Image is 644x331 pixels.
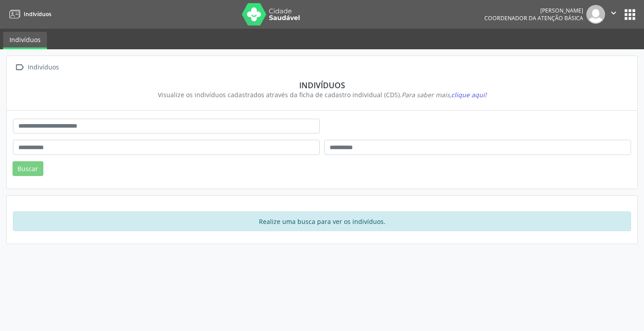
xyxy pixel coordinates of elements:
[13,211,631,231] div: Realize uma busca para ver os indivíduos.
[13,61,26,74] i: 
[3,32,47,49] a: Indivíduos
[6,7,51,21] a: Indivíduos
[24,10,51,18] span: Indivíduos
[586,5,605,24] img: img
[484,7,583,14] div: [PERSON_NAME]
[19,80,625,90] div: Indivíduos
[402,90,487,99] i: Para saber mais,
[609,8,619,18] i: 
[622,7,638,22] button: apps
[451,90,487,99] span: clique aqui!
[605,5,622,24] button: 
[19,90,625,99] div: Visualize os indivíduos cadastrados através da ficha de cadastro individual (CDS).
[26,61,60,74] div: Indivíduos
[13,61,60,74] a:  Indivíduos
[484,14,583,22] span: Coordenador da Atenção Básica
[13,161,43,176] button: Buscar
